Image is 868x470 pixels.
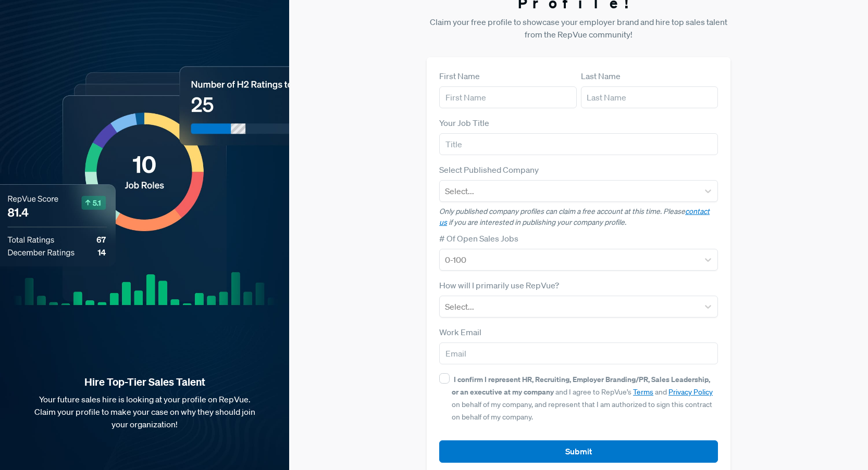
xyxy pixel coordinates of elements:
label: How will I primarily use RepVue? [439,279,559,291]
label: Work Email [439,326,481,338]
p: Your future sales hire is looking at your profile on RepVue. Claim your profile to make your case... [17,393,272,430]
label: # Of Open Sales Jobs [439,232,518,245]
input: Title [439,133,718,155]
a: Terms [633,387,653,397]
input: Last Name [581,86,718,108]
label: Select Published Company [439,163,539,176]
p: Claim your free profile to showcase your employer brand and hire top sales talent from the RepVue... [427,16,730,41]
label: First Name [439,70,480,82]
input: Email [439,342,718,364]
a: Privacy Policy [668,387,713,397]
strong: Hire Top-Tier Sales Talent [17,375,272,389]
button: Submit [439,440,718,463]
strong: I confirm I represent HR, Recruiting, Employer Branding/PR, Sales Leadership, or an executive at ... [452,374,710,397]
p: Only published company profiles can claim a free account at this time. Please if you are interest... [439,206,718,228]
input: First Name [439,86,577,108]
span: and I agree to RepVue’s and on behalf of my company, and represent that I am authorized to sign t... [452,375,713,422]
label: Your Job Title [439,117,489,129]
label: Last Name [581,70,621,82]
